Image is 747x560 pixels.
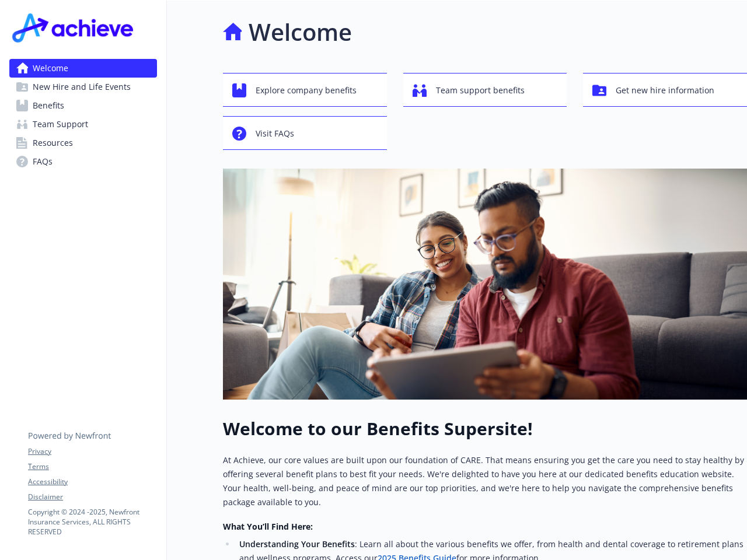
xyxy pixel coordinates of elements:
[33,115,88,134] span: Team Support
[256,79,357,101] span: Explore company benefits
[9,59,157,78] a: Welcome
[223,521,313,532] strong: What You’ll Find Here:
[616,79,714,101] span: Get new hire information
[9,78,157,96] a: New Hire and Life Events
[28,477,156,487] a: Accessibility
[28,507,156,537] p: Copyright © 2024 - 2025 , Newfront Insurance Services, ALL RIGHTS RESERVED
[9,134,157,152] a: Resources
[28,461,156,472] a: Terms
[223,116,387,150] button: Visit FAQs
[436,79,525,101] span: Team support benefits
[223,73,387,107] button: Explore company benefits
[9,96,157,115] a: Benefits
[223,169,747,400] img: overview page banner
[33,152,53,171] span: FAQs
[33,78,131,96] span: New Hire and Life Events
[256,123,294,145] span: Visit FAQs
[33,59,68,78] span: Welcome
[223,418,747,439] h1: Welcome to our Benefits Supersite!
[249,15,352,50] h1: Welcome
[33,96,64,115] span: Benefits
[9,152,157,171] a: FAQs
[403,73,567,107] button: Team support benefits
[28,446,156,457] a: Privacy
[33,134,73,152] span: Resources
[28,492,156,502] a: Disclaimer
[583,73,747,107] button: Get new hire information
[239,538,355,549] strong: Understanding Your Benefits
[223,453,747,509] p: At Achieve, our core values are built upon our foundation of CARE. That means ensuring you get th...
[9,115,157,134] a: Team Support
